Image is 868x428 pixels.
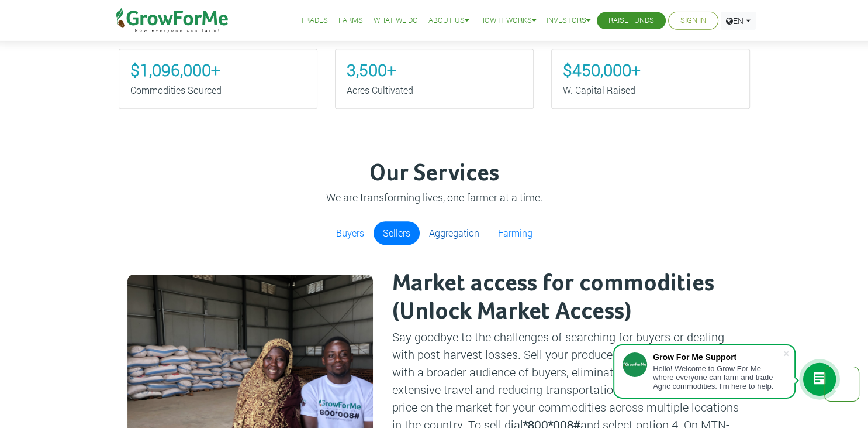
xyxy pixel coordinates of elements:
a: Sellers [374,221,420,245]
a: What We Do [374,15,418,27]
b: $450,000+ [563,59,641,81]
a: Aggregation [420,221,489,245]
p: W. Capital Raised [563,83,738,97]
h3: Our Services [120,160,748,188]
a: Sign In [680,15,706,27]
a: Raise Funds [608,15,654,27]
p: Acres Cultivated [347,83,522,97]
a: Farming [489,221,542,245]
a: Trades [300,15,328,27]
a: Farms [338,15,363,27]
b: $1,096,000+ [130,59,220,81]
h2: Market access for commodities (Unlock Market Access) [392,270,739,326]
a: How it Works [479,15,536,27]
a: EN [721,12,756,30]
div: Hello! Welcome to Grow For Me where everyone can farm and trade Agric commodities. I'm here to help. [653,364,783,391]
p: Commodities Sourced [130,83,306,97]
a: About Us [428,15,469,27]
b: 3,500+ [347,59,396,81]
a: Investors [547,15,590,27]
div: Grow For Me Support [653,352,783,362]
a: Buyers [327,221,374,245]
p: We are transforming lives, one farmer at a time. [120,190,748,206]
